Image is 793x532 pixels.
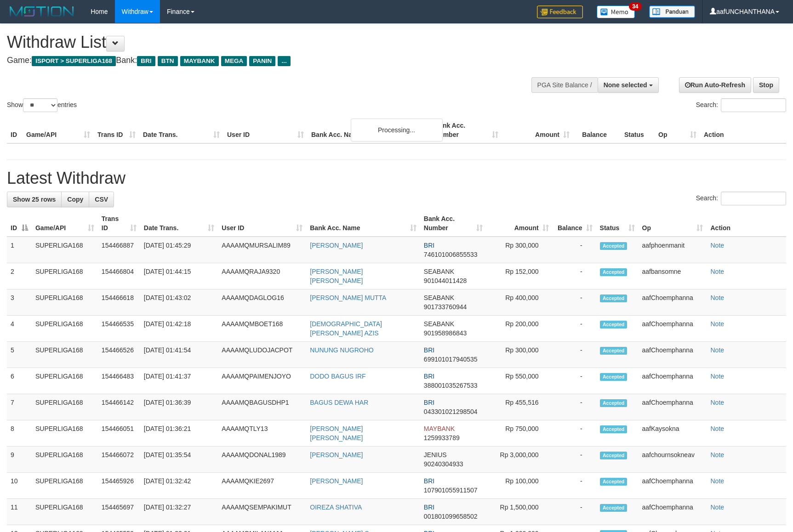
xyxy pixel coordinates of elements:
td: 154466526 [98,342,140,368]
span: Copy 001801099658502 to clipboard [424,513,478,520]
th: Op: activate to sort column ascending [639,210,707,237]
img: Feedback.jpg [537,6,583,18]
td: 3 [7,289,32,316]
td: SUPERLIGA168 [32,263,98,289]
td: aafKaysokna [639,420,707,447]
td: SUPERLIGA168 [32,447,98,473]
img: panduan.png [649,6,695,18]
span: Copy [67,196,83,203]
td: 154466887 [98,237,140,263]
span: BTN [158,56,178,66]
span: Accepted [600,373,628,381]
span: Copy 901044011428 to clipboard [424,277,467,284]
th: Game/API: activate to sort column ascending [32,210,98,237]
td: 11 [7,499,32,525]
th: Action [707,210,786,237]
a: Stop [753,77,779,93]
th: User ID: activate to sort column ascending [218,210,306,237]
td: 154466072 [98,447,140,473]
td: aafChoemphanna [639,368,707,394]
td: Rp 300,000 [486,342,553,368]
span: Copy 1259933789 to clipboard [424,434,460,441]
td: AAAAMQSEMPAKIMUT [218,499,306,525]
td: aafChoemphanna [639,394,707,420]
a: Show 25 rows [7,192,62,207]
th: Trans ID: activate to sort column ascending [98,210,140,237]
span: ... [278,56,290,66]
h4: Game: Bank: [7,56,519,65]
th: Date Trans. [139,117,223,143]
th: User ID [223,117,308,143]
span: PANIN [249,56,275,66]
span: Accepted [600,242,628,250]
td: SUPERLIGA168 [32,394,98,420]
span: BRI [424,346,434,354]
th: Bank Acc. Number: activate to sort column ascending [420,210,486,237]
td: [DATE] 01:43:02 [140,289,218,316]
span: Accepted [600,268,628,276]
th: Date Trans.: activate to sort column ascending [140,210,218,237]
td: - [553,289,596,316]
span: Copy 90240304933 to clipboard [424,460,463,468]
a: CSV [89,192,114,207]
td: 154466051 [98,420,140,447]
td: aafChoemphanna [639,473,707,499]
span: MAYBANK [424,425,455,432]
th: ID [7,117,23,143]
th: Op [655,117,700,143]
td: aafChoemphanna [639,342,707,368]
a: Note [710,399,724,406]
a: [PERSON_NAME] [310,242,363,249]
td: aafbansomne [639,263,707,289]
span: Accepted [600,399,628,407]
input: Search: [721,192,786,205]
a: [DEMOGRAPHIC_DATA][PERSON_NAME] AZIS [310,320,382,337]
td: SUPERLIGA168 [32,342,98,368]
td: AAAAMQPAIMENJOYO [218,368,306,394]
th: Balance: activate to sort column ascending [553,210,596,237]
td: aafChoemphanna [639,316,707,342]
th: Action [700,117,786,143]
td: 154466618 [98,289,140,316]
td: 154466804 [98,263,140,289]
th: Balance [573,117,621,143]
a: Note [710,242,724,249]
a: Copy [61,192,89,207]
td: AAAAMQKIE2697 [218,473,306,499]
td: - [553,342,596,368]
td: aafChoemphanna [639,499,707,525]
td: 154465926 [98,473,140,499]
span: Copy 107901055911507 to clipboard [424,487,478,494]
th: Game/API [23,117,94,143]
td: 154466535 [98,316,140,342]
input: Search: [721,98,786,112]
a: NUNUNG NUGROHO [310,346,373,354]
span: BRI [424,477,434,485]
span: Copy 043301021298504 to clipboard [424,408,478,415]
td: Rp 400,000 [486,289,553,316]
td: [DATE] 01:42:18 [140,316,218,342]
td: SUPERLIGA168 [32,368,98,394]
a: [PERSON_NAME] [310,477,363,485]
span: Accepted [600,425,628,433]
span: SEABANK [424,268,454,275]
td: 2 [7,263,32,289]
td: AAAAMQMBOET168 [218,316,306,342]
td: SUPERLIGA168 [32,289,98,316]
a: [PERSON_NAME] [PERSON_NAME] [310,268,363,284]
td: Rp 750,000 [486,420,553,447]
button: None selected [598,77,659,93]
td: aafphoenmanit [639,237,707,263]
td: [DATE] 01:41:54 [140,342,218,368]
td: 154465697 [98,499,140,525]
td: SUPERLIGA168 [32,499,98,525]
td: AAAAMQRAJA9320 [218,263,306,289]
td: Rp 3,000,000 [486,447,553,473]
th: Status: activate to sort column ascending [596,210,639,237]
th: Amount [502,117,573,143]
td: [DATE] 01:32:27 [140,499,218,525]
td: Rp 455,516 [486,394,553,420]
a: [PERSON_NAME] [PERSON_NAME] [310,425,363,441]
a: Note [710,268,724,275]
th: Status [621,117,655,143]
